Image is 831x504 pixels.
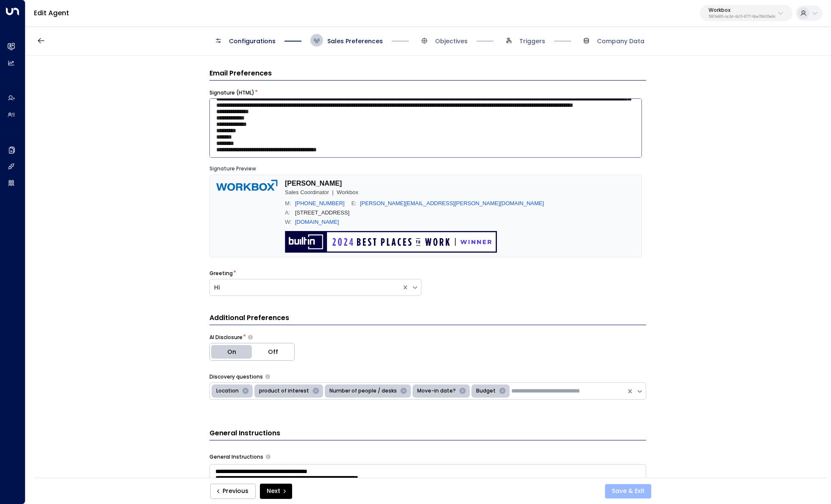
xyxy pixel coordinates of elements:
[209,334,243,341] label: AI Disclosure
[351,200,360,207] td: E:
[210,343,252,360] button: On
[210,484,256,499] button: Previous
[209,165,642,173] div: Signature Preview
[252,343,294,360] button: Off
[209,453,263,461] label: General Instructions
[327,37,383,45] span: Sales Preferences
[257,386,310,396] div: product of interest
[214,283,397,292] div: Hi
[209,343,295,361] div: Platform
[295,207,544,217] td: [STREET_ADDRESS]
[248,334,253,340] button: Choose whether the agent should proactively disclose its AI nature in communications or only reve...
[295,219,339,225] a: [DOMAIN_NAME]
[285,200,295,207] td: M:
[209,68,646,81] h3: Email Preferences
[209,373,263,381] label: Discovery questions
[285,179,544,188] td: [PERSON_NAME]
[265,374,270,379] button: Select the types of questions the agent should use to engage leads in initial emails. These help ...
[209,428,646,440] h3: General Instructions
[415,386,457,396] div: Move-in date?
[708,15,775,19] p: 5907e685-ac3d-4b15-8777-6be708435e94
[605,484,651,498] button: Save & Exit
[229,37,276,45] span: Configurations
[216,179,280,191] img: Workbox
[398,386,409,396] div: Remove Number of people / desks
[209,270,233,277] label: Greeting
[34,8,69,18] a: Edit Agent
[285,207,295,217] td: A:
[457,386,468,396] div: Remove Move-in date?
[295,200,345,206] a: [PHONE_NUMBER]
[240,386,251,396] div: Remove Location
[360,200,544,206] a: [PERSON_NAME][EMAIL_ADDRESS][PERSON_NAME][DOMAIN_NAME]
[435,37,468,45] span: Objectives
[708,8,775,13] p: Workbox
[266,454,270,459] button: Provide any specific instructions you want the agent to follow when responding to leads. This app...
[327,386,398,396] div: Number of people / desks
[597,37,644,45] span: Company Data
[700,5,792,21] button: Workbox5907e685-ac3d-4b15-8777-6be708435e94
[285,188,544,200] td: Sales Coordinator | Workbox
[474,386,497,396] div: Budget
[214,386,240,396] div: Location
[310,386,321,396] div: Remove product of interest
[497,386,508,396] div: Remove Budget
[260,484,292,499] button: Next
[285,217,295,226] td: W:
[209,89,254,97] label: Signature (HTML)
[285,231,497,253] img: Award Banner
[209,313,646,325] h3: Additional Preferences
[519,37,545,45] span: Triggers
